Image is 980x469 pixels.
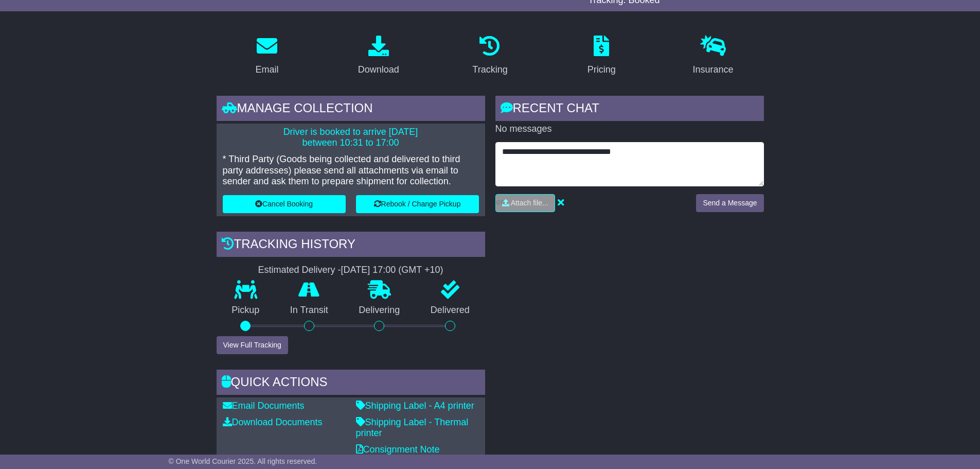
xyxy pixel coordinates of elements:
[223,127,479,149] p: Driver is booked to arrive [DATE] between 10:31 to 17:00
[217,265,485,276] div: Estimated Delivery -
[223,417,323,427] a: Download Documents
[356,401,474,411] a: Shipping Label - A4 printer
[344,305,416,316] p: Delivering
[693,63,734,77] div: Insurance
[275,305,344,316] p: In Transit
[341,265,443,276] div: [DATE] 17:00 (GMT +10)
[358,63,399,77] div: Download
[581,32,622,80] a: Pricing
[217,370,485,397] div: Quick Actions
[356,417,469,439] a: Shipping Label - Thermal printer
[351,32,406,80] a: Download
[248,32,285,80] a: Email
[356,444,440,455] a: Consignment Note
[696,194,763,212] button: Send a Message
[415,305,485,316] p: Delivered
[223,154,479,187] p: * Third Party (Goods being collected and delivered to third party addresses) please send all atta...
[356,195,479,213] button: Rebook / Change Pickup
[686,32,740,80] a: Insurance
[223,195,346,213] button: Cancel Booking
[495,124,764,135] p: No messages
[466,32,514,80] a: Tracking
[169,457,317,465] span: © One World Courier 2025. All rights reserved.
[255,63,278,77] div: Email
[217,336,288,354] button: View Full Tracking
[587,63,616,77] div: Pricing
[495,96,764,124] div: RECENT CHAT
[217,96,485,124] div: Manage collection
[472,63,507,77] div: Tracking
[223,401,305,411] a: Email Documents
[217,232,485,259] div: Tracking history
[217,305,275,316] p: Pickup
